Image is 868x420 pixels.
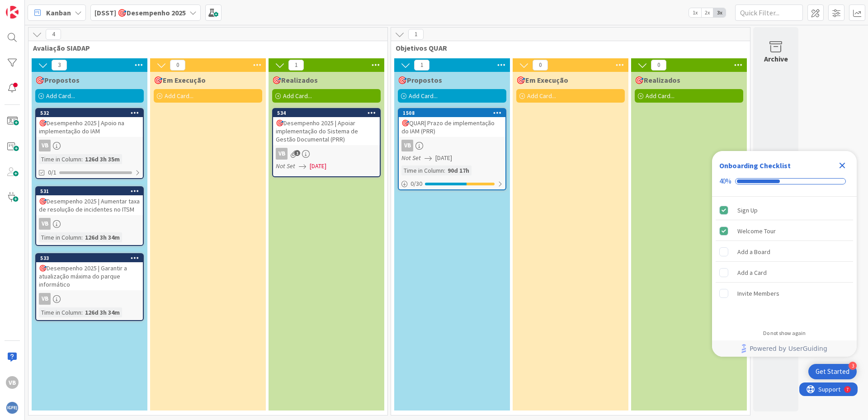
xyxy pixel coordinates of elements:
div: VB [401,140,413,151]
div: VB [39,218,51,230]
div: 534 [277,110,380,116]
div: 126d 3h 34m [83,307,122,317]
span: Add Card... [527,92,556,100]
span: 🎯Realizados [272,76,318,85]
span: Add Card... [165,92,193,100]
span: Objetivos QUAR [396,43,739,52]
div: 531 [40,188,143,194]
div: Time in Column [39,154,81,164]
div: 531 [36,187,143,195]
div: Add a Board [737,246,770,257]
span: 1 [408,29,424,40]
div: Close Checklist [835,158,849,173]
div: VB [6,376,19,389]
div: Invite Members is incomplete. [716,283,853,303]
div: Open Get Started checklist, remaining modules: 3 [808,364,857,379]
div: Checklist progress: 40% [719,177,849,185]
a: 1508🎯QUAR| Prazo de implementação do IAM (PRR)VBNot Set[DATE]Time in Column:90d 17h0/30 [398,108,506,190]
div: Add a Board is incomplete. [716,242,853,262]
span: 3x [713,8,726,17]
a: 531🎯Desempenho 2025 | Aumentar taxa de resolução de incidentes no ITSMVBTime in Column:126d 3h 34m [35,186,144,246]
input: Quick Filter... [735,5,803,21]
span: 1 [288,60,304,71]
span: : [81,307,83,317]
div: 🎯Desempenho 2025 | Apoio na implementação do IAM [36,117,143,137]
div: Footer [712,340,857,357]
span: Add Card... [283,92,312,100]
div: Archive [764,53,788,64]
div: Checklist Container [712,151,857,357]
span: 1 [414,60,429,71]
span: Support [19,1,41,12]
div: Sign Up [737,205,758,216]
a: Powered by UserGuiding [717,340,852,357]
div: VB [39,293,51,305]
span: [DATE] [435,153,452,163]
div: 0/30 [399,178,505,189]
span: 🎯Propostos [398,76,442,85]
div: Checklist items [712,197,857,324]
img: Visit kanbanzone.com [6,6,19,19]
div: Add a Card [737,267,767,278]
i: Not Set [276,162,295,170]
span: 🎯Em Execução [154,76,206,85]
div: 126d 3h 35m [83,154,122,164]
div: 533 [36,254,143,262]
span: 0 [651,60,666,71]
div: 1508 [403,110,505,116]
div: VB [39,140,51,151]
div: 1508🎯QUAR| Prazo de implementação do IAM (PRR) [399,109,505,137]
span: 2x [701,8,713,17]
div: VB [36,293,143,305]
a: 532🎯Desempenho 2025 | Apoio na implementação do IAMVBTime in Column:126d 3h 35m0/1 [35,108,144,179]
span: 0 / 30 [410,179,422,189]
div: 534🎯Desempenho 2025 | Apoiar implementação do Sistema de Gestão Documental (PRR) [273,109,380,145]
span: : [444,165,445,175]
div: Welcome Tour is complete. [716,221,853,241]
div: 532🎯Desempenho 2025 | Apoio na implementação do IAM [36,109,143,137]
span: 🎯Em Execução [516,76,568,85]
span: 0 [170,60,185,71]
div: 3 [849,362,857,370]
div: Add a Card is incomplete. [716,263,853,283]
span: 1 [294,150,300,156]
div: Time in Column [39,307,81,317]
span: Add Card... [646,92,675,100]
span: : [81,232,83,242]
div: 534 [273,109,380,117]
span: 4 [46,29,61,40]
a: 534🎯Desempenho 2025 | Apoiar implementação do Sistema de Gestão Documental (PRR)VBNot Set[DATE] [272,108,381,177]
a: 533🎯Desempenho 2025 | Garantir a atualização máxima do parque informáticoVBTime in Column:126d 3h... [35,253,144,321]
div: Do not show again [763,330,806,337]
div: Get Started [816,367,849,376]
div: 🎯Desempenho 2025 | Garantir a atualização máxima do parque informático [36,262,143,290]
span: 1x [689,8,701,17]
span: 🎯Realizados [635,76,680,85]
span: 0/1 [48,168,57,177]
div: 40% [719,177,731,185]
span: Add Card... [409,92,438,100]
div: VB [276,148,288,160]
span: Powered by UserGuiding [750,343,827,354]
div: VB [36,218,143,230]
div: 🎯Desempenho 2025 | Aumentar taxa de resolução de incidentes no ITSM [36,195,143,215]
span: 3 [52,60,67,71]
div: 533 [40,255,143,261]
div: 533🎯Desempenho 2025 | Garantir a atualização máxima do parque informático [36,254,143,290]
div: Sign Up is complete. [716,200,853,220]
div: Time in Column [39,232,81,242]
span: 0 [533,60,548,71]
span: [DATE] [310,161,326,171]
img: avatar [6,401,19,414]
span: Add Card... [46,92,75,100]
div: Onboarding Checklist [719,160,791,171]
b: [DSST] 🎯Desempenho 2025 [94,8,186,17]
div: VB [273,148,380,160]
div: 1508 [399,109,505,117]
div: 🎯Desempenho 2025 | Apoiar implementação do Sistema de Gestão Documental (PRR) [273,117,380,145]
div: Invite Members [737,288,779,299]
span: : [81,154,83,164]
div: 90d 17h [445,165,472,175]
div: 532 [40,110,143,116]
div: 7 [47,4,49,11]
